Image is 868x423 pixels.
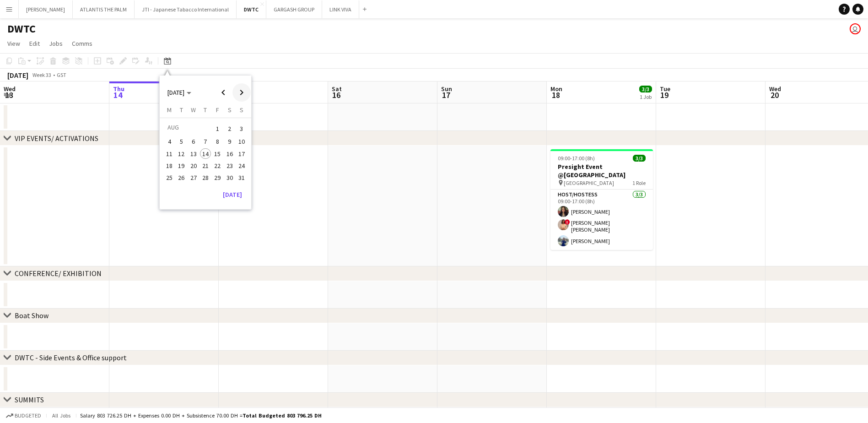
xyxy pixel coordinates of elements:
[212,122,223,135] span: 1
[224,172,235,183] span: 30
[176,148,187,159] span: 12
[176,160,187,171] span: 19
[224,122,235,135] span: 2
[639,86,652,92] span: 3/3
[224,136,235,147] span: 9
[212,172,223,183] span: 29
[163,160,175,172] button: 18-08-2025
[658,90,670,100] span: 19
[237,0,266,18] button: DWTC
[135,0,237,18] button: JTI - Japanese Tabacco International
[15,134,98,143] div: VIP EVENTS/ ACTIVATIONS
[200,136,211,147] span: 7
[199,136,211,147] button: 07-08-2025
[441,85,452,93] span: Sun
[236,160,247,171] span: 24
[212,160,223,171] span: 22
[211,148,223,160] button: 15-08-2025
[175,172,187,184] button: 26-08-2025
[212,148,223,159] span: 15
[236,172,248,184] button: 31-08-2025
[163,148,175,160] button: 11-08-2025
[188,136,199,147] span: 6
[564,179,614,186] span: [GEOGRAPHIC_DATA]
[15,353,127,362] div: DWTC - Side Events & Office support
[49,39,63,48] span: Jobs
[549,90,562,100] span: 18
[199,148,211,160] button: 14-08-2025
[768,90,781,100] span: 20
[640,93,652,100] div: 1 Job
[204,106,207,114] span: T
[660,85,670,93] span: Tue
[113,85,124,93] span: Thu
[550,163,653,179] h3: Presight Event @[GEOGRAPHIC_DATA]
[163,172,175,184] button: 25-08-2025
[243,412,322,419] span: Total Budgeted 803 796.25 DH
[223,136,235,147] button: 09-08-2025
[164,172,175,183] span: 25
[224,160,235,171] span: 23
[223,121,235,136] button: 02-08-2025
[188,172,199,183] span: 27
[15,395,44,404] div: SUMMITS
[200,148,211,159] span: 14
[45,38,66,49] a: Jobs
[211,160,223,172] button: 22-08-2025
[322,0,359,18] button: LINK VIVA
[188,160,199,171] span: 20
[5,411,43,421] button: Budgeted
[223,172,235,184] button: 30-08-2025
[236,121,248,136] button: 03-08-2025
[332,85,342,93] span: Sat
[216,106,219,114] span: F
[57,71,66,78] div: GST
[188,172,199,184] button: 27-08-2025
[232,83,251,102] button: Next month
[200,160,211,171] span: 21
[30,71,53,78] span: Week 33
[7,22,36,36] h1: DWTC
[175,160,187,172] button: 19-08-2025
[550,190,653,250] app-card-role: Host/Hostess3/309:00-17:00 (8h)[PERSON_NAME]![PERSON_NAME] [PERSON_NAME][PERSON_NAME]
[164,148,175,159] span: 11
[15,269,102,278] div: CONFERENCE/ EXHIBITION
[266,0,322,18] button: GARGASH GROUP
[7,70,28,80] div: [DATE]
[236,122,247,135] span: 3
[50,412,72,419] span: All jobs
[219,187,246,202] button: [DATE]
[167,106,172,114] span: M
[15,412,41,419] span: Budgeted
[4,38,24,49] a: View
[769,85,781,93] span: Wed
[211,136,223,147] button: 08-08-2025
[236,148,247,159] span: 17
[850,23,861,34] app-user-avatar: Kerem Sungur
[200,172,211,183] span: 28
[180,106,183,114] span: T
[211,121,223,136] button: 01-08-2025
[212,136,223,147] span: 8
[633,155,646,162] span: 3/3
[112,90,124,100] span: 14
[211,172,223,184] button: 29-08-2025
[15,311,49,320] div: Boat Show
[223,160,235,172] button: 23-08-2025
[191,106,196,114] span: W
[214,83,232,102] button: Previous month
[236,148,248,160] button: 17-08-2025
[19,0,73,18] button: [PERSON_NAME]
[236,136,247,147] span: 10
[73,0,135,18] button: ATLANTIS THE PALM
[565,219,570,225] span: !
[228,106,232,114] span: S
[236,136,248,147] button: 10-08-2025
[550,85,562,93] span: Mon
[4,85,16,93] span: Wed
[188,160,199,172] button: 20-08-2025
[550,149,653,250] app-job-card: 09:00-17:00 (8h)3/3Presight Event @[GEOGRAPHIC_DATA] [GEOGRAPHIC_DATA]1 RoleHost/Hostess3/309:00-...
[72,39,92,48] span: Comms
[26,38,43,49] a: Edit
